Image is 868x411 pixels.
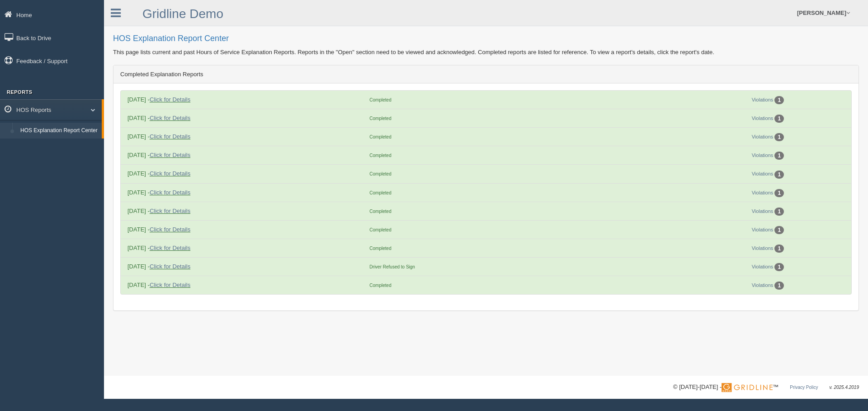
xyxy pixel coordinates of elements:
a: HOS Explanation Report Center [16,123,102,139]
div: [DATE] - [123,188,365,197]
a: Click for Details [150,208,190,214]
div: [DATE] - [123,207,365,215]
a: Violations [752,208,774,214]
a: Privacy Policy [790,385,818,390]
div: Completed Explanation Reports [113,65,859,83]
a: Click for Details [150,263,190,270]
div: © [DATE]-[DATE] - ™ [673,383,859,392]
div: 1 [774,133,784,141]
a: Click for Details [150,115,190,121]
span: Completed [369,116,391,121]
a: Click for Details [150,96,190,103]
div: [DATE] - [123,244,365,252]
a: Violations [752,97,774,102]
span: Completed [369,227,391,232]
a: Click for Details [150,226,190,233]
div: 1 [774,263,784,271]
a: Violations [752,282,774,288]
a: Violations [752,190,774,195]
div: 1 [774,171,784,179]
div: [DATE] - [123,225,365,234]
a: Violations [752,152,774,158]
a: Violations [752,264,774,269]
a: Click for Details [150,152,190,158]
span: Completed [369,209,391,214]
a: Gridline Demo [142,7,223,21]
div: [DATE] - [123,95,365,104]
div: 1 [774,226,784,234]
div: 1 [774,189,784,197]
div: [DATE] - [123,114,365,122]
span: Completed [369,283,391,288]
div: [DATE] - [123,262,365,271]
span: Driver Refused to Sign [369,264,415,269]
a: Violations [752,134,774,139]
a: Violations [752,245,774,251]
a: Click for Details [150,282,190,288]
span: Completed [369,97,391,102]
span: v. 2025.4.2019 [830,385,859,390]
div: [DATE] - [123,169,365,178]
a: Click for Details [150,133,190,140]
div: 1 [774,96,784,104]
span: Completed [369,134,391,139]
div: 1 [774,115,784,123]
img: Gridline [722,383,773,392]
span: Completed [369,190,391,195]
a: Violations [752,115,774,121]
div: 1 [774,208,784,216]
span: Completed [369,246,391,251]
span: Completed [369,153,391,158]
div: [DATE] - [123,151,365,159]
div: [DATE] - [123,132,365,141]
a: Violations [752,171,774,176]
div: 1 [774,245,784,253]
a: Click for Details [150,170,190,177]
div: [DATE] - [123,281,365,289]
h2: HOS Explanation Report Center [113,34,859,43]
div: 1 [774,282,784,290]
span: Completed [369,171,391,176]
a: Click for Details [150,189,190,196]
div: 1 [774,152,784,160]
a: Violations [752,227,774,232]
a: Click for Details [150,245,190,251]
